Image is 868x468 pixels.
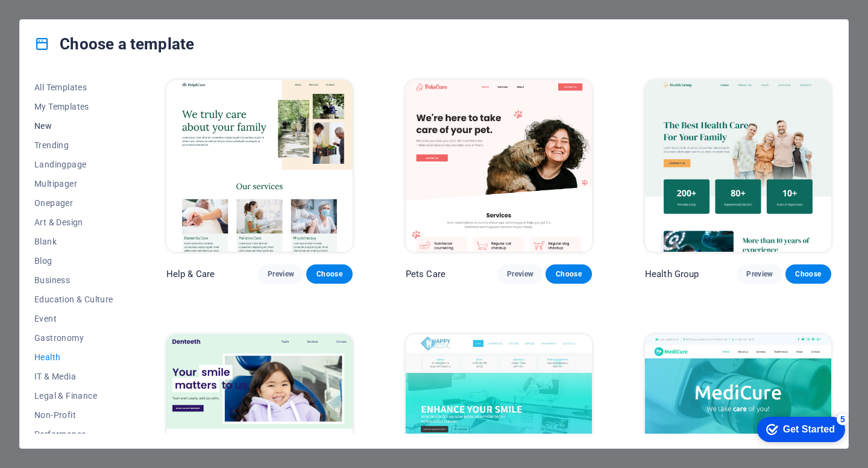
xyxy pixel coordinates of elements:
[36,13,87,24] div: Get Started
[555,269,582,279] span: Choose
[795,269,822,279] span: Choose
[34,155,113,174] button: Landingpage
[258,264,304,284] button: Preview
[34,295,113,304] span: Education & Culture
[34,290,113,309] button: Education & Culture
[34,309,113,328] button: Event
[34,405,113,425] button: Non-Profit
[746,269,773,279] span: Preview
[268,269,294,279] span: Preview
[34,232,113,251] button: Blank
[34,116,113,136] button: New
[34,270,113,290] button: Business
[34,333,113,343] span: Gastronomy
[166,80,353,252] img: Help & Care
[34,386,113,405] button: Legal & Finance
[34,256,113,266] span: Blog
[645,268,699,280] p: Health Group
[34,97,113,116] button: My Templates
[34,275,113,285] span: Business
[34,429,113,439] span: Performance
[34,179,113,189] span: Multipager
[34,410,113,420] span: Non-Profit
[34,391,113,401] span: Legal & Finance
[34,348,113,367] button: Health
[546,264,591,284] button: Choose
[34,328,113,348] button: Gastronomy
[645,80,831,252] img: Health Group
[34,102,113,111] span: My Templates
[34,251,113,270] button: Blog
[306,264,352,284] button: Choose
[34,121,113,131] span: New
[34,174,113,193] button: Multipager
[34,352,113,362] span: Health
[34,34,194,54] h4: Choose a template
[34,136,113,155] button: Trending
[34,314,113,323] span: Event
[34,140,113,150] span: Trending
[316,269,342,279] span: Choose
[497,264,543,284] button: Preview
[406,80,592,252] img: Pets Care
[34,213,113,232] button: Art & Design
[34,160,113,169] span: Landingpage
[10,6,98,31] div: Get Started 5 items remaining, 0% complete
[34,193,113,213] button: Onepager
[89,2,101,14] div: 5
[406,268,445,280] p: Pets Care
[34,198,113,208] span: Onepager
[34,83,113,92] span: All Templates
[34,372,113,381] span: IT & Media
[34,217,113,227] span: Art & Design
[737,264,782,284] button: Preview
[34,425,113,444] button: Performance
[34,367,113,386] button: IT & Media
[34,78,113,97] button: All Templates
[507,269,533,279] span: Preview
[166,268,215,280] p: Help & Care
[34,237,113,246] span: Blank
[785,264,831,284] button: Choose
